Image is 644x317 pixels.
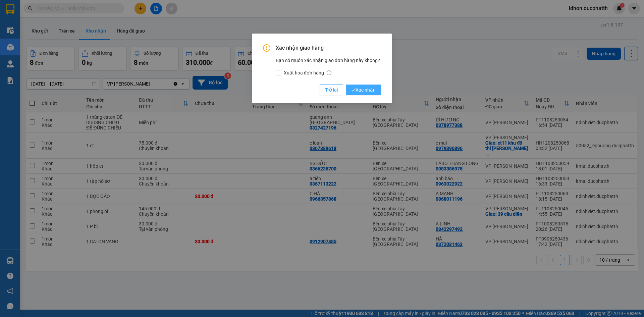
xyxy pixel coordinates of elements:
[351,88,356,92] span: check
[346,85,381,95] button: checkXác nhận
[263,44,270,52] span: exclamation-circle
[281,69,334,76] span: Xuất hóa đơn hàng
[327,70,331,75] span: info-circle
[276,57,381,76] div: Bạn có muốn xác nhận giao đơn hàng này không?
[276,44,381,52] span: Xác nhận giao hàng
[320,85,343,95] button: Trở lại
[351,86,376,94] span: Xác nhận
[325,86,338,94] span: Trở lại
